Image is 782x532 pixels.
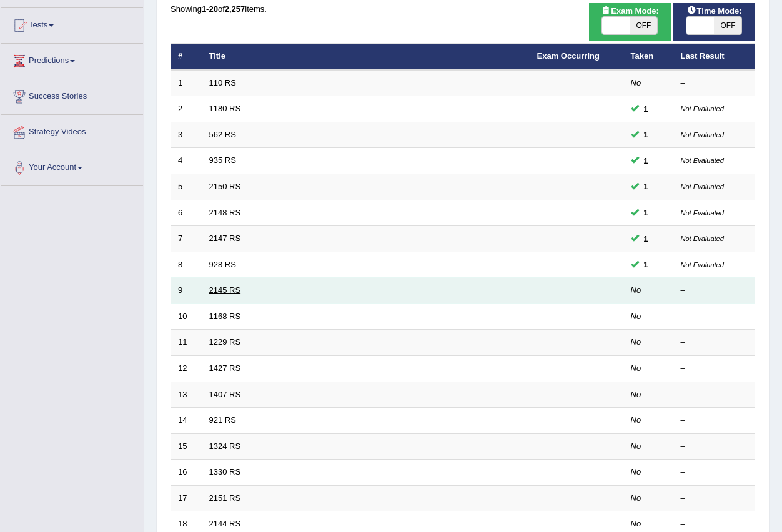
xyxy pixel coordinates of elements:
[681,235,724,242] small: Not Evaluated
[209,182,241,191] a: 2150 RS
[1,115,143,146] a: Strategy Videos
[631,78,641,87] em: No
[209,234,241,243] a: 2147 RS
[674,44,755,70] th: Last Result
[209,337,241,347] a: 1229 RS
[681,466,748,478] div: –
[589,3,671,41] div: Show exams occurring in exams
[631,441,641,451] em: No
[171,3,755,15] div: Showing of items.
[681,77,748,89] div: –
[596,4,663,17] span: Exam Mode:
[681,311,748,323] div: –
[681,261,724,268] small: Not Evaluated
[209,390,241,399] a: 1407 RS
[631,519,641,528] em: No
[171,96,202,122] td: 2
[209,519,241,528] a: 2144 RS
[171,70,202,96] td: 1
[682,4,747,17] span: Time Mode:
[639,128,653,141] span: You can still take this question
[171,226,202,252] td: 7
[631,467,641,476] em: No
[639,258,653,271] span: You can still take this question
[631,493,641,503] em: No
[681,389,748,401] div: –
[209,363,241,373] a: 1427 RS
[171,460,202,486] td: 16
[681,183,724,190] small: Not Evaluated
[171,278,202,304] td: 9
[639,206,653,219] span: You can still take this question
[714,17,741,34] span: OFF
[681,285,748,297] div: –
[681,518,748,530] div: –
[171,200,202,226] td: 6
[171,433,202,460] td: 15
[1,44,143,75] a: Predictions
[631,390,641,399] em: No
[681,209,724,217] small: Not Evaluated
[639,154,653,167] span: You can still take this question
[681,105,724,112] small: Not Evaluated
[681,493,748,505] div: –
[209,155,236,165] a: 935 RS
[537,51,600,61] a: Exam Occurring
[171,330,202,356] td: 11
[202,4,218,14] b: 1-20
[225,4,245,14] b: 2,257
[681,363,748,375] div: –
[209,415,236,425] a: 921 RS
[209,104,241,113] a: 1180 RS
[1,150,143,182] a: Your Account
[631,337,641,347] em: No
[681,157,724,164] small: Not Evaluated
[209,493,241,503] a: 2151 RS
[681,415,748,426] div: –
[171,355,202,382] td: 12
[171,252,202,278] td: 8
[631,312,641,321] em: No
[171,44,202,70] th: #
[209,130,236,139] a: 562 RS
[209,312,241,321] a: 1168 RS
[171,408,202,434] td: 14
[171,174,202,200] td: 5
[209,208,241,217] a: 2148 RS
[209,467,241,476] a: 1330 RS
[631,363,641,373] em: No
[171,122,202,148] td: 3
[209,285,241,295] a: 2145 RS
[630,17,657,34] span: OFF
[624,44,674,70] th: Taken
[639,102,653,116] span: You can still take this question
[631,285,641,295] em: No
[1,8,143,39] a: Tests
[639,232,653,245] span: You can still take this question
[639,180,653,193] span: You can still take this question
[171,148,202,174] td: 4
[171,303,202,330] td: 10
[681,441,748,453] div: –
[631,415,641,425] em: No
[209,78,236,87] a: 110 RS
[171,485,202,511] td: 17
[209,260,236,269] a: 928 RS
[209,441,241,451] a: 1324 RS
[171,382,202,408] td: 13
[202,44,530,70] th: Title
[681,337,748,348] div: –
[1,79,143,111] a: Success Stories
[681,131,724,139] small: Not Evaluated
